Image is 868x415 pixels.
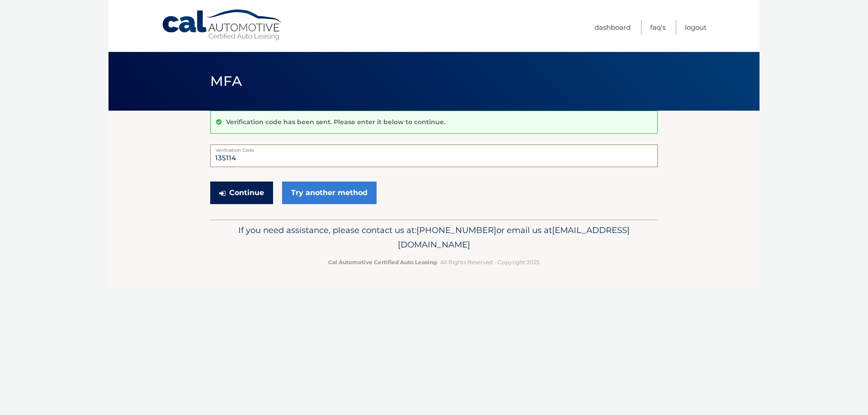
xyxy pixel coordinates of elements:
[216,257,652,267] p: - All Rights Reserved - Copyright 2025
[685,20,707,35] a: Logout
[210,145,658,152] label: Verification Code
[328,259,437,266] strong: Cal Automotive Certified Auto Leasing
[594,20,631,35] a: Dashboard
[398,225,630,250] span: [EMAIL_ADDRESS][DOMAIN_NAME]
[226,118,445,126] p: Verification code has been sent. Please enter it below to continue.
[216,223,652,252] p: If you need assistance, please contact us at: or email us at
[210,182,273,204] button: Continue
[282,182,377,204] a: Try another method
[416,225,496,235] span: [PHONE_NUMBER]
[161,9,283,41] a: Cal Automotive
[650,20,665,35] a: FAQ's
[210,145,658,167] input: Verification Code
[210,73,242,89] span: MFA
